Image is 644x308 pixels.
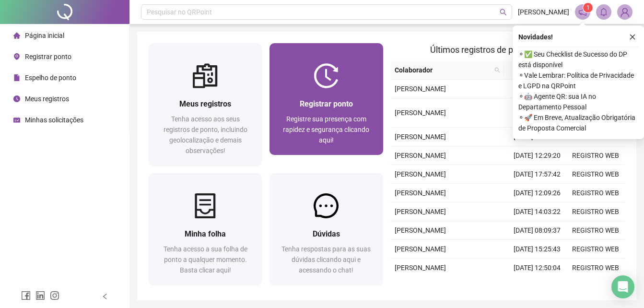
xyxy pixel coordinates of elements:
[395,245,446,253] span: [PERSON_NAME]
[518,91,638,112] span: ⚬ 🤖 Agente QR: sua IA no Departamento Pessoal
[494,67,500,73] span: search
[25,74,76,82] span: Espelho de ponto
[283,115,369,144] span: Registre sua presença com rapidez e segurança clicando aqui!
[395,109,446,117] span: [PERSON_NAME]
[300,99,353,108] span: Registrar ponto
[25,116,83,124] span: Minhas solicitações
[395,226,446,234] span: [PERSON_NAME]
[25,53,71,60] span: Registrar ponto
[430,45,585,55] span: Últimos registros de ponto sincronizados
[566,146,625,165] td: REGISTRO WEB
[508,80,566,98] td: [DATE] 18:07:17
[508,128,566,146] td: [DATE] 18:03:33
[50,291,59,300] span: instagram
[313,229,340,238] span: Dúvidas
[492,63,502,77] span: search
[395,65,491,75] span: Colaborador
[164,245,247,274] span: Tenha acesso a sua folha de ponto a qualquer momento. Basta clicar aqui!
[611,275,634,298] div: Open Intercom Messenger
[395,85,446,93] span: [PERSON_NAME]
[13,117,20,123] span: schedule
[599,8,608,16] span: bell
[518,32,553,42] span: Novidades !
[269,43,383,155] a: Registrar pontoRegistre sua presença com rapidez e segurança clicando aqui!
[508,184,566,202] td: [DATE] 12:09:26
[35,291,45,300] span: linkedin
[518,70,638,91] span: ⚬ Vale Lembrar: Política de Privacidade e LGPD na QRPoint
[13,95,20,102] span: clock-circle
[508,240,566,259] td: [DATE] 15:25:43
[508,165,566,184] td: [DATE] 17:57:42
[618,5,632,19] img: 90742
[508,146,566,165] td: [DATE] 12:29:20
[583,3,593,12] sup: 1
[281,245,371,274] span: Tenha respostas para as suas dúvidas clicando aqui e acessando o chat!
[566,184,625,202] td: REGISTRO WEB
[518,112,638,133] span: ⚬ 🚀 Em Breve, Atualização Obrigatória de Proposta Comercial
[508,202,566,221] td: [DATE] 14:03:22
[518,7,569,17] span: [PERSON_NAME]
[395,208,446,215] span: [PERSON_NAME]
[395,133,446,141] span: [PERSON_NAME]
[508,65,549,75] span: Data/Hora
[395,264,446,272] span: [PERSON_NAME]
[395,189,446,197] span: [PERSON_NAME]
[164,115,247,154] span: Tenha acesso aos seus registros de ponto, incluindo geolocalização e demais observações!
[25,95,69,103] span: Meus registros
[508,98,566,128] td: [DATE] 12:30:00
[566,240,625,259] td: REGISTRO WEB
[395,170,446,178] span: [PERSON_NAME]
[629,34,636,40] span: close
[13,32,20,39] span: home
[149,43,262,166] a: Meus registrosTenha acesso aos seus registros de ponto, incluindo geolocalização e demais observa...
[13,53,20,60] span: environment
[586,4,590,11] span: 1
[566,221,625,240] td: REGISTRO WEB
[508,221,566,240] td: [DATE] 08:09:37
[102,293,108,300] span: left
[566,202,625,221] td: REGISTRO WEB
[21,291,31,300] span: facebook
[395,152,446,159] span: [PERSON_NAME]
[518,49,638,70] span: ⚬ ✅ Seu Checklist de Sucesso do DP está disponível
[500,9,507,16] span: search
[504,61,561,80] th: Data/Hora
[578,8,587,16] span: notification
[13,74,20,81] span: file
[25,32,64,39] span: Página inicial
[566,259,625,277] td: REGISTRO WEB
[508,259,566,277] td: [DATE] 12:50:04
[566,165,625,184] td: REGISTRO WEB
[179,99,231,108] span: Meus registros
[149,173,262,285] a: Minha folhaTenha acesso a sua folha de ponto a qualquer momento. Basta clicar aqui!
[185,229,226,238] span: Minha folha
[269,173,383,285] a: DúvidasTenha respostas para as suas dúvidas clicando aqui e acessando o chat!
